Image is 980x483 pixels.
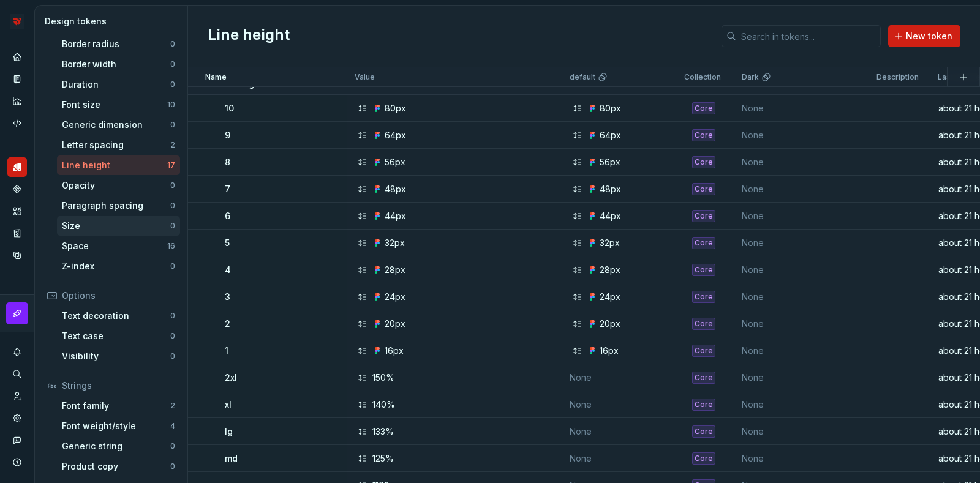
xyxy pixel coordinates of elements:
[692,425,715,438] div: Core
[692,183,715,195] div: Core
[7,430,27,450] button: Contact support
[225,237,230,249] p: 5
[62,179,170,192] div: Opacity
[57,256,180,276] a: Z-index0
[372,372,394,384] div: 150%
[225,102,234,114] p: 10
[57,416,180,436] a: Font weight/style4
[692,372,715,384] div: Core
[692,156,715,168] div: Core
[600,156,620,168] div: 56px
[692,452,715,465] div: Core
[385,291,405,303] div: 24px
[62,260,170,272] div: Z-index
[57,95,180,114] a: Font size10
[734,283,869,310] td: None
[692,291,715,303] div: Core
[372,425,394,438] div: 133%
[734,95,869,122] td: None
[7,245,27,265] a: Data sources
[62,380,175,392] div: Strings
[7,408,27,428] div: Settings
[385,129,406,141] div: 64px
[734,149,869,176] td: None
[170,120,175,130] div: 0
[600,318,620,330] div: 20px
[734,230,869,256] td: None
[205,72,227,82] p: Name
[170,351,175,361] div: 0
[7,47,27,67] div: Home
[7,364,27,384] div: Search ⌘K
[225,425,233,438] p: lg
[62,420,170,432] div: Font weight/style
[170,421,175,431] div: 4
[7,157,27,177] a: Design tokens
[170,311,175,321] div: 0
[225,452,238,465] p: md
[736,25,881,47] input: Search in tokens...
[600,183,621,195] div: 48px
[225,156,230,168] p: 8
[225,183,230,195] p: 7
[57,75,180,94] a: Duration0
[57,115,180,135] a: Generic dimension0
[876,72,919,82] p: Description
[385,183,406,195] div: 48px
[170,201,175,211] div: 0
[734,337,869,364] td: None
[225,399,232,411] p: xl
[62,310,170,322] div: Text decoration
[170,59,175,69] div: 0
[57,54,180,74] a: Border width0
[57,176,180,195] a: Opacity0
[57,346,180,366] a: Visibility0
[385,237,405,249] div: 32px
[600,129,621,141] div: 64px
[225,291,230,303] p: 3
[57,135,180,155] a: Letter spacing2
[225,372,237,384] p: 2xl
[734,391,869,418] td: None
[692,264,715,276] div: Core
[62,350,170,362] div: Visibility
[57,196,180,215] a: Paragraph spacing0
[62,400,170,412] div: Font family
[600,102,621,114] div: 80px
[57,457,180,476] a: Product copy0
[692,318,715,330] div: Core
[10,14,24,29] img: 3f850d6b-8361-4b34-8a82-b945b4d8a89b.png
[225,264,231,276] p: 4
[7,69,27,89] a: Documentation
[600,210,621,222] div: 44px
[62,99,167,111] div: Font size
[734,310,869,337] td: None
[7,91,27,111] div: Analytics
[734,418,869,445] td: None
[734,256,869,283] td: None
[562,391,673,418] td: None
[170,401,175,411] div: 2
[600,237,620,249] div: 32px
[170,221,175,231] div: 0
[600,264,620,276] div: 28px
[7,179,27,199] div: Components
[62,240,167,252] div: Space
[62,220,170,232] div: Size
[355,72,375,82] p: Value
[62,440,170,452] div: Generic string
[692,237,715,249] div: Core
[57,306,180,326] a: Text decoration0
[62,159,167,171] div: Line height
[57,326,180,346] a: Text case0
[57,216,180,236] a: Size0
[62,78,170,91] div: Duration
[57,155,180,175] a: Line height17
[170,181,175,190] div: 0
[7,223,27,243] a: Storybook stories
[62,58,170,70] div: Border width
[62,119,170,131] div: Generic dimension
